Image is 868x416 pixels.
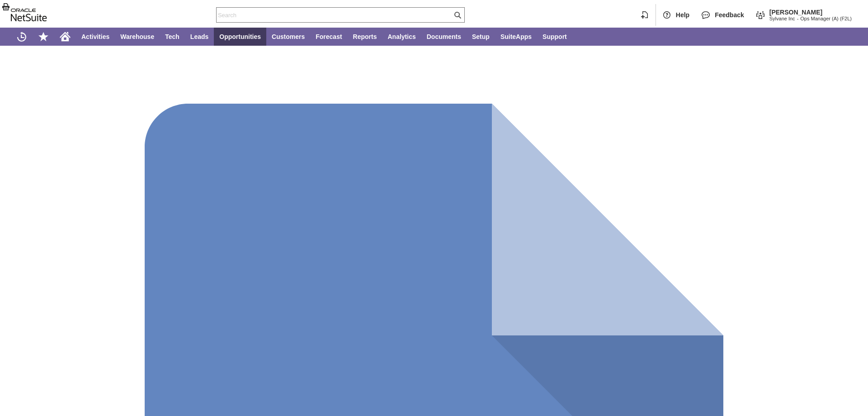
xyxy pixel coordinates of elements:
[715,11,744,19] span: Feedback
[165,33,179,40] span: Tech
[0,1,11,12] img: Print
[388,33,416,40] span: Analytics
[656,2,695,28] div: Help
[348,28,382,46] a: Reports
[800,16,852,21] span: Ops Manager (A) (F2L)
[81,33,109,40] span: Activities
[76,28,115,46] a: Activities
[472,33,490,40] span: Setup
[769,16,795,21] span: Sylvane Inc
[495,28,537,46] a: SuiteApps
[382,28,421,46] a: Analytics
[190,33,208,40] span: Leads
[316,33,342,40] span: Forecast
[427,33,461,40] span: Documents
[219,33,261,40] span: Opportunities
[421,28,467,46] a: Documents
[54,28,76,46] a: Home
[11,28,33,46] a: Recent Records
[467,28,495,46] a: Setup
[266,28,310,46] a: Customers
[310,28,347,46] a: Forecast
[452,10,463,20] svg: Search
[542,33,567,40] span: Support
[160,28,185,46] a: Tech
[634,2,656,28] div: Create New
[537,28,572,46] a: Support
[38,31,49,42] svg: Shortcuts
[695,2,750,28] div: Feedback
[676,11,689,19] span: Help
[11,9,47,21] svg: logo
[185,28,214,46] a: Leads
[272,33,305,40] span: Customers
[353,33,377,40] span: Reports
[750,2,857,28] div: Change Role
[500,33,532,40] span: SuiteApps
[769,9,852,16] span: [PERSON_NAME]
[797,16,799,21] span: -
[214,28,266,46] a: Opportunities
[120,33,154,40] span: Warehouse
[217,10,452,20] input: Search
[115,28,160,46] a: Warehouse
[60,31,71,42] svg: Home
[33,28,54,46] div: Shortcuts
[16,31,27,42] svg: Recent Records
